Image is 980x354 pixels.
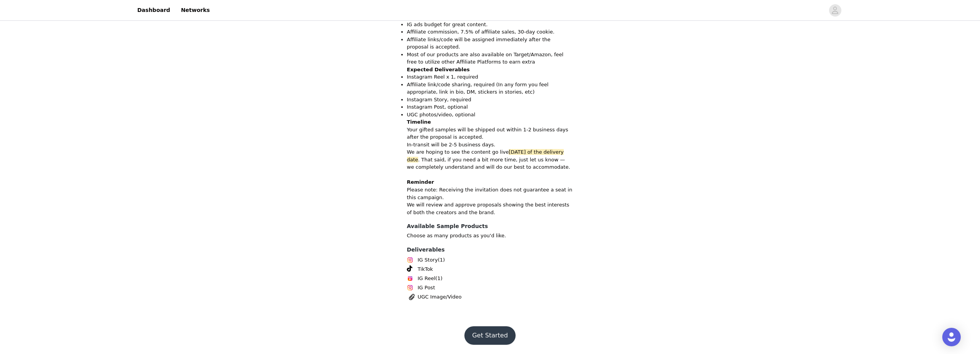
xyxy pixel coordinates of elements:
[418,265,433,273] span: TikTok
[407,21,573,29] li: IG ads budget for great content.
[407,103,573,111] li: Instagram Post, optional
[407,285,413,291] img: Instagram Icon
[418,293,462,301] span: UGC Image/Video
[418,256,438,264] span: IG Story
[831,4,839,17] div: avatar
[407,148,573,171] p: We are hoping to see the content go live . That said, if you need a bit more time, just let us kn...
[407,51,573,66] li: Most of our products are also available on Target/Amazon, feel free to utilize other Affiliate Pl...
[438,256,445,264] span: (1)
[407,126,573,149] p: Your gifted samples will be shipped out within 1-2 business days after the proposal is accepted. ...
[407,96,573,104] li: Instagram Story, required
[407,81,573,96] li: Affiliate link/code sharing, required (In any form you feel appropriate, link in bio, DM, sticker...
[407,111,573,119] li: UGC photos/video, optional
[133,2,175,19] a: Dashboard
[436,275,442,282] span: (1)
[407,149,564,163] span: [DATE] of the delivery date
[407,246,573,254] h4: Deliverables
[407,73,573,81] li: Instagram Reel x 1, required
[407,28,573,36] li: Affiliate commission, 7.5% of affiliate sales, 30-day cookie.
[418,275,436,282] span: IG Reel
[407,179,434,185] strong: Reminder
[407,119,431,125] strong: Timeline
[407,257,413,263] img: Instagram Icon
[407,67,470,72] strong: Expected Deliverables
[942,328,961,346] div: Open Intercom Messenger
[176,2,214,19] a: Networks
[407,232,573,240] p: Choose as many products as you'd like.
[418,284,435,292] span: IG Post
[407,275,413,282] img: Instagram Reels Icon
[407,186,573,216] p: Please note: Receiving the invitation does not guarantee a seat in this campaign. We will review ...
[407,36,573,51] li: Affiliate links/code will be assigned immediately after the proposal is accepted.
[464,326,516,345] button: Get Started
[407,222,573,230] h4: Available Sample Products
